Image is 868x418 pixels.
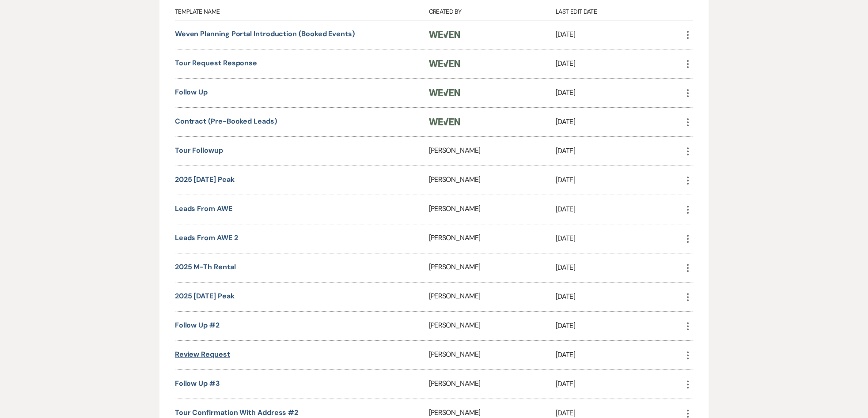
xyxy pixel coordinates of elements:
[175,87,208,97] a: Follow Up
[556,58,682,69] p: [DATE]
[429,31,460,38] img: Weven Logo
[429,312,556,340] div: [PERSON_NAME]
[429,166,556,195] div: [PERSON_NAME]
[429,60,460,67] img: Weven Logo
[556,291,682,302] p: [DATE]
[556,29,682,40] p: [DATE]
[429,370,556,399] div: [PERSON_NAME]
[429,89,460,96] img: Weven Logo
[429,341,556,369] div: [PERSON_NAME]
[556,203,682,215] p: [DATE]
[429,224,556,253] div: [PERSON_NAME]
[175,233,238,242] a: Leads from AWE 2
[429,118,460,125] img: Weven Logo
[556,87,682,98] p: [DATE]
[556,233,682,244] p: [DATE]
[556,174,682,186] p: [DATE]
[175,379,220,388] a: Follow Up #3
[175,175,235,184] a: 2025 [DATE] Peak
[175,29,355,38] a: Weven Planning Portal Introduction (Booked Events)
[556,116,682,128] p: [DATE]
[175,58,257,68] a: Tour Request Response
[175,146,223,155] a: Tour Followup
[175,320,220,330] a: Follow up #2
[175,291,235,301] a: 2025 [DATE] Peak
[175,204,232,213] a: Leads from AWE
[556,262,682,273] p: [DATE]
[175,350,230,359] a: Review Request
[429,195,556,224] div: [PERSON_NAME]
[556,320,682,331] p: [DATE]
[556,378,682,390] p: [DATE]
[429,253,556,282] div: [PERSON_NAME]
[429,282,556,311] div: [PERSON_NAME]
[556,145,682,157] p: [DATE]
[175,262,236,271] a: 2025 M-Th Rental
[175,408,298,417] a: Tour Confirmation with Address #2
[556,349,682,361] p: [DATE]
[429,137,556,166] div: [PERSON_NAME]
[175,117,277,126] a: Contract (Pre-Booked Leads)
